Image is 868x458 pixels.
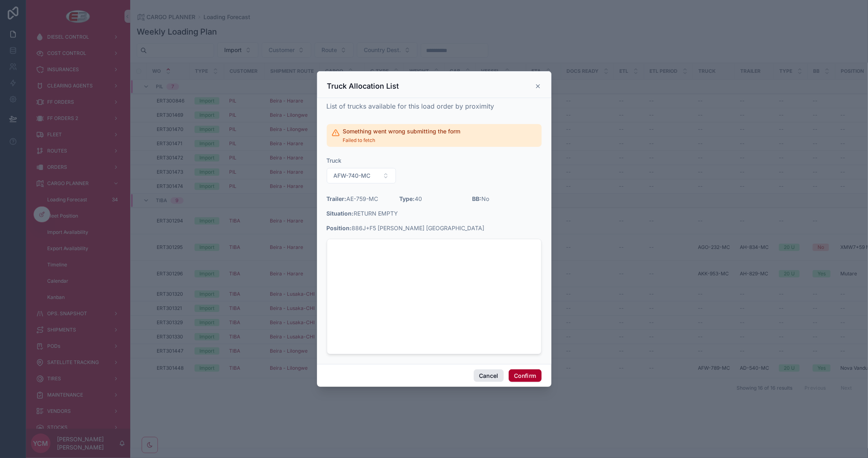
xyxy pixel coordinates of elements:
h3: Truck Allocation List [327,81,399,91]
span: AFW-740-MC [334,172,371,180]
button: Confirm [509,369,541,382]
span: 40 [399,195,422,202]
strong: Position: [327,225,352,231]
strong: Type: [399,195,415,202]
span: AE-759-MC [327,195,378,202]
button: Select Button [327,168,396,183]
h2: Something went wrong submitting the form [343,127,461,135]
span: RETURN EMPTY [327,210,398,217]
strong: Trailer: [327,195,347,202]
strong: Situation: [327,210,354,217]
span: Truck [327,157,342,164]
button: Cancel [474,369,504,382]
span: 886J+F5 [PERSON_NAME] [GEOGRAPHIC_DATA] [327,225,485,231]
strong: BB: [472,195,481,202]
span: List of trucks available for this load order by proximity [327,102,494,110]
span: No [472,195,489,202]
span: Failed to fetch [343,137,461,144]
